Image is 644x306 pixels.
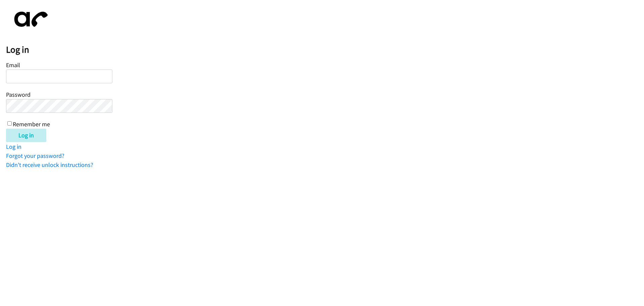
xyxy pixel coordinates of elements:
[6,129,46,142] input: Log in
[6,61,20,69] label: Email
[6,6,53,33] img: aphone-8a226864a2ddd6a5e75d1ebefc011f4aa8f32683c2d82f3fb0802fe031f96514.svg
[6,91,31,98] label: Password
[6,44,644,55] h2: Log in
[6,152,64,160] a: Forgot your password?
[13,120,50,128] label: Remember me
[6,161,93,169] a: Didn't receive unlock instructions?
[6,143,21,150] a: Log in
